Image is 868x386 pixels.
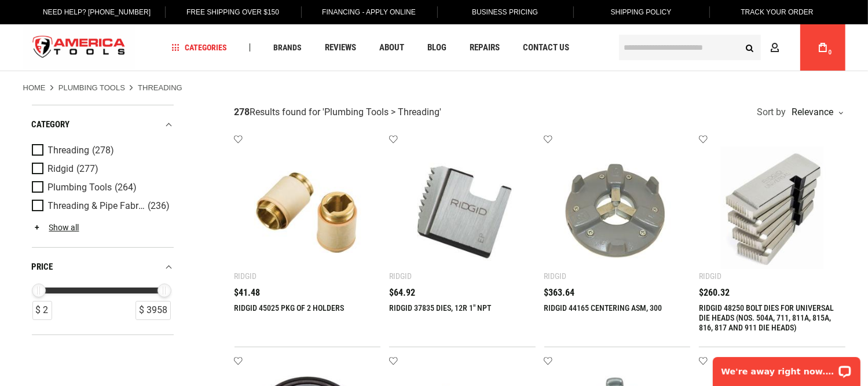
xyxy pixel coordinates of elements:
span: Shipping Policy [611,8,672,16]
span: Ridgid [48,164,74,174]
div: Ridgid [235,271,257,281]
a: RIDGID 37835 DIES, 12R 1" NPT [389,303,491,313]
span: 0 [829,49,832,56]
span: (236) [148,201,170,211]
a: Contact Us [518,40,574,56]
span: Sort by [757,108,786,117]
a: Categories [166,40,232,56]
span: Plumbing Tools > Threading [325,106,440,117]
span: Repairs [470,43,500,52]
a: store logo [23,26,135,69]
strong: Threading [138,83,182,92]
img: America Tools [23,26,135,69]
span: Blog [427,43,446,52]
a: Threading (278) [32,144,171,157]
span: (277) [77,164,99,174]
a: Reviews [320,40,361,56]
a: Blog [422,40,452,56]
span: $41.48 [235,288,261,297]
a: Home [23,83,46,93]
img: RIDGID 37835 DIES, 12R 1 [401,146,524,270]
a: 0 [812,24,834,71]
span: (264) [115,183,137,193]
a: Threading & Pipe Fabrication (236) [32,200,171,212]
div: $ 3958 [135,301,171,320]
span: Threading & Pipe Fabrication [48,201,145,211]
span: Contact Us [523,43,569,52]
button: Search [739,36,761,58]
a: RIDGID 45025 PKG OF 2 HOLDERS [235,303,345,313]
a: Plumbing Tools [58,83,125,93]
a: Show all [32,223,79,232]
a: RIDGID 44165 CENTERING ASM, 300 [544,303,662,313]
div: Ridgid [699,271,721,281]
a: About [374,40,409,56]
div: Relevance [789,108,843,117]
div: Ridgid [544,271,567,281]
span: $260.32 [699,288,730,297]
span: $64.92 [389,288,415,297]
span: Threading [48,145,90,156]
div: Results found for ' ' [235,106,442,119]
div: Product Filters [32,105,174,335]
span: Categories [171,43,227,52]
img: RIDGID 48250 BOLT DIES FOR UNIVERSAL DIE HEADS (NOS. 504A, 711, 811A, 815A, 816, 817 AND 911 DIE ... [710,146,834,270]
span: Brands [273,43,302,52]
img: RIDGID 45025 PKG OF 2 HOLDERS [246,146,369,270]
span: (278) [93,146,115,156]
span: $363.64 [544,288,575,297]
a: Plumbing Tools (264) [32,181,171,194]
span: Plumbing Tools [48,182,112,193]
a: Ridgid (277) [32,163,171,175]
div: Ridgid [389,271,412,281]
span: About [379,43,404,52]
div: $ 2 [32,301,52,320]
strong: 278 [235,106,250,117]
a: RIDGID 48250 BOLT DIES FOR UNIVERSAL DIE HEADS (NOS. 504A, 711, 811A, 815A, 816, 817 AND 911 DIE ... [699,303,834,332]
img: RIDGID 44165 CENTERING ASM, 300 [556,146,679,270]
a: Repairs [464,40,505,56]
div: price [32,259,174,275]
span: Reviews [325,43,356,52]
div: category [32,117,174,133]
iframe: LiveChat chat widget [705,350,868,386]
a: Brands [268,40,307,56]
